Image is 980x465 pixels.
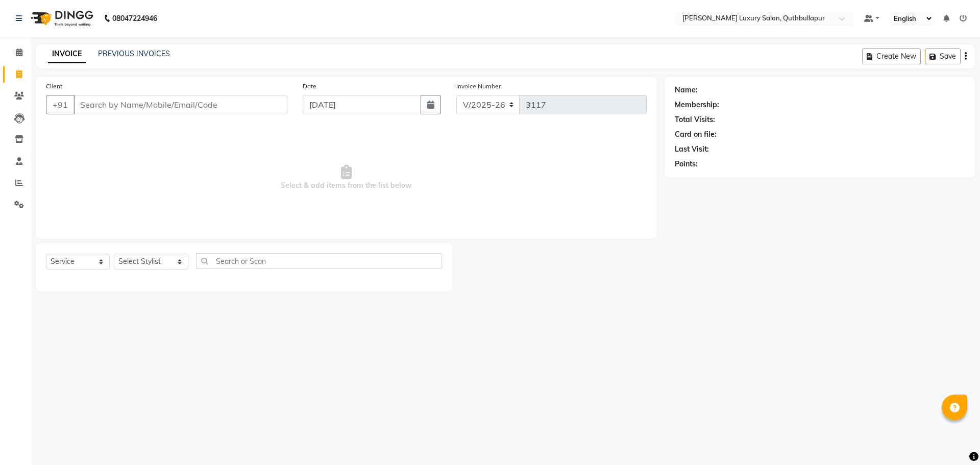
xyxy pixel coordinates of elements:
a: INVOICE [48,45,86,63]
div: Card on file: [675,129,717,140]
div: Name: [675,85,698,95]
label: Invoice Number [456,82,501,91]
img: logo [26,4,96,33]
button: Save [925,48,961,64]
button: Create New [862,48,921,64]
label: Date [303,82,316,91]
div: Total Visits: [675,114,715,125]
input: Search by Name/Mobile/Email/Code [73,95,287,114]
span: Select & add items from the list below [46,127,647,229]
a: PREVIOUS INVOICES [98,49,170,58]
b: 08047224946 [112,4,157,33]
input: Search or Scan [196,253,442,269]
div: Points: [675,159,698,169]
div: Membership: [675,100,719,110]
iframe: chat widget [937,424,970,455]
div: Last Visit: [675,144,709,155]
button: +91 [46,95,75,114]
label: Client [46,82,62,91]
